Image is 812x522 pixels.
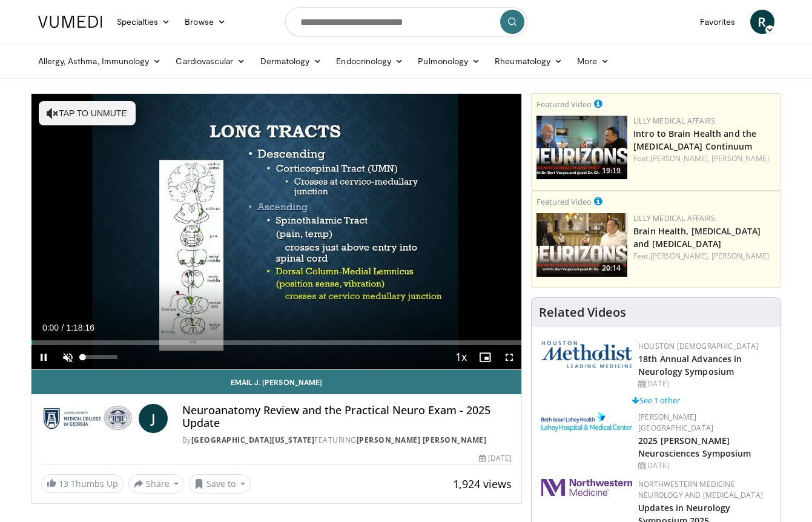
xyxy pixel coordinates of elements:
[449,345,473,369] button: Playback Rate
[638,412,713,433] a: [PERSON_NAME][GEOGRAPHIC_DATA]
[633,251,776,262] div: Feat.
[750,10,774,34] a: R
[638,460,771,471] div: [DATE]
[62,323,64,332] span: /
[650,153,710,164] a: [PERSON_NAME],
[191,435,315,445] a: [GEOGRAPHIC_DATA][US_STATE]
[693,10,743,34] a: Favorites
[633,153,776,164] div: Feat.
[536,213,627,277] a: 20:14
[536,116,627,179] a: 19:19
[536,196,592,207] small: Featured Video
[711,153,769,164] a: [PERSON_NAME]
[638,435,751,459] a: 2025 [PERSON_NAME] Neurosciences Symposium
[541,412,632,432] img: e7977282-282c-4444-820d-7cc2733560fd.jpg.150x105_q85_autocrop_double_scale_upscale_version-0.2.jpg
[638,353,742,377] a: 18th Annual Advances in Neurology Symposium
[285,7,527,36] input: Search topics, interventions
[536,116,627,179] img: a80fd508-2012-49d4-b73e-1d4e93549e78.png.150x105_q85_crop-smart_upscale.jpg
[31,94,522,370] video-js: Video Player
[539,305,626,320] h4: Related Videos
[253,49,329,73] a: Dermatology
[570,49,616,73] a: More
[598,263,624,274] span: 20:14
[541,341,632,368] img: 5e4488cc-e109-4a4e-9fd9-73bb9237ee91.png.150x105_q85_autocrop_double_scale_upscale_version-0.2.png
[31,340,522,345] div: Progress Bar
[31,49,169,73] a: Allergy, Asthma, Immunology
[497,345,521,369] button: Fullscreen
[541,479,632,496] img: 2a462fb6-9365-492a-ac79-3166a6f924d8.png.150x105_q85_autocrop_double_scale_upscale_version-0.2.jpg
[41,474,124,493] a: 13 Thumbs Up
[638,378,771,389] div: [DATE]
[66,323,94,332] span: 1:18:16
[182,435,512,446] div: By FEATURING
[633,213,715,223] a: Lilly Medical Affairs
[56,345,80,369] button: Unmute
[59,478,68,489] span: 13
[638,341,758,351] a: Houston [DEMOGRAPHIC_DATA]
[633,225,761,249] a: Brain Health, [MEDICAL_DATA] and [MEDICAL_DATA]
[168,49,253,73] a: Cardiovascular
[536,213,627,277] img: ca157f26-4c4a-49fd-8611-8e91f7be245d.png.150x105_q85_crop-smart_upscale.jpg
[83,355,117,359] div: Volume Level
[38,16,102,28] img: VuMedi Logo
[487,49,570,73] a: Rheumatology
[41,404,134,433] img: Medical College of Georgia - Augusta University
[189,474,251,494] button: Save to
[453,477,512,491] span: 1,924 views
[632,395,680,406] a: See 1 other
[633,116,715,126] a: Lilly Medical Affairs
[31,370,522,394] a: Email J. [PERSON_NAME]
[357,435,487,445] a: [PERSON_NAME] [PERSON_NAME]
[479,453,512,464] div: [DATE]
[182,404,512,430] h4: Neuroanatomy Review and the Practical Neuro Exam - 2025 Update
[473,345,497,369] button: Enable picture-in-picture mode
[128,474,185,494] button: Share
[39,101,136,125] button: Tap to unmute
[139,404,168,433] a: J
[31,345,56,369] button: Pause
[329,49,411,73] a: Endocrinology
[633,128,756,152] a: Intro to Brain Health and the [MEDICAL_DATA] Continuum
[638,479,763,500] a: Northwestern Medicine Neurology and [MEDICAL_DATA]
[42,323,59,332] span: 0:00
[598,165,624,176] span: 19:19
[650,251,710,261] a: [PERSON_NAME],
[411,49,487,73] a: Pulmonology
[110,10,178,34] a: Specialties
[711,251,769,261] a: [PERSON_NAME]
[177,10,233,34] a: Browse
[536,99,592,110] small: Featured Video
